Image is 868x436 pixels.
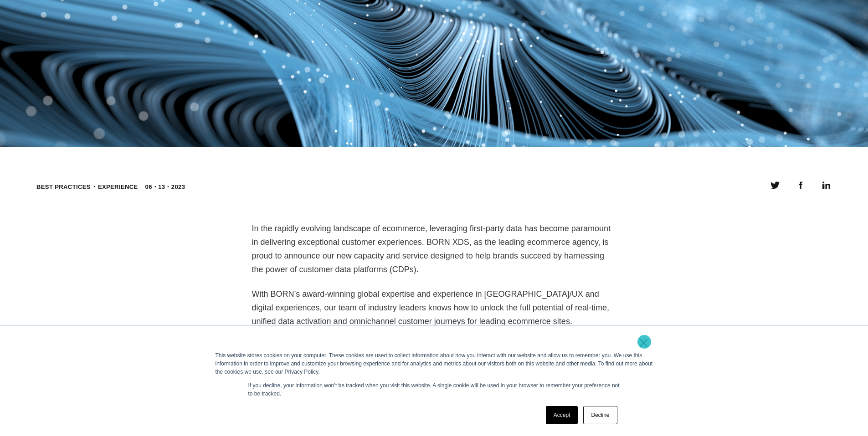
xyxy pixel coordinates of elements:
p: In the rapidly evolving landscape of ecommerce, leveraging first-party data has become paramount ... [252,222,616,276]
a: Experience [98,183,138,190]
a: Decline [583,406,617,424]
p: With BORN’s award-winning global expertise and experience in [GEOGRAPHIC_DATA]/UX and digital exp... [252,287,616,328]
a: Accept [546,406,578,424]
time: 06・13・2023 [145,183,185,192]
a: Best practices [36,183,91,190]
a: × [638,339,649,347]
div: This website stores cookies on your computer. These cookies are used to collect information about... [216,351,653,376]
p: If you decline, your information won’t be tracked when you visit this website. A single cookie wi... [248,381,620,398]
